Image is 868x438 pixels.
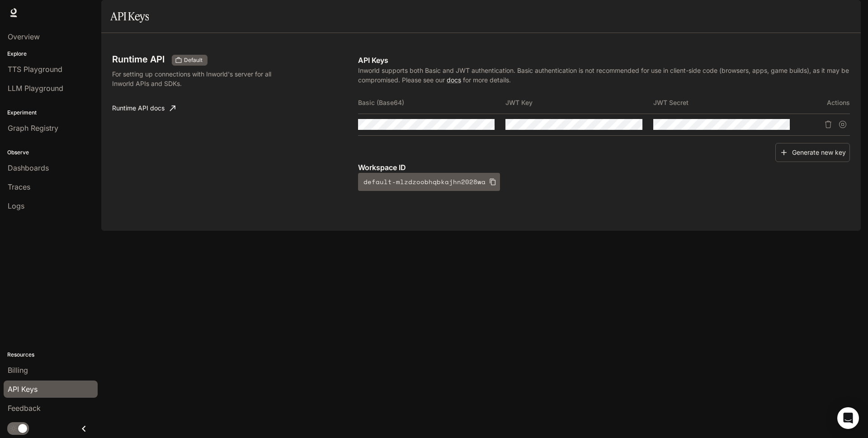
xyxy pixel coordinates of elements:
[172,55,208,66] div: These keys will apply to your current workspace only
[835,117,850,132] button: Suspend API key
[358,173,500,191] button: default-mlzdzoobhqbkajhn2028wa
[180,56,206,64] span: Default
[112,69,291,88] p: For setting up connections with Inworld's server for all Inworld APIs and SDKs.
[358,162,850,173] p: Workspace ID
[358,92,505,114] th: Basic (Base64)
[110,7,149,25] h1: API Keys
[801,92,850,114] th: Actions
[358,66,850,85] p: Inworld supports both Basic and JWT authentication. Basic authentication is not recommended for u...
[505,92,653,114] th: JWT Key
[358,55,850,66] p: API Keys
[653,92,801,114] th: JWT Secret
[821,117,835,132] button: Delete API key
[775,143,850,162] button: Generate new key
[837,407,859,429] div: Open Intercom Messenger
[112,55,165,64] h3: Runtime API
[108,99,179,117] a: Runtime API docs
[447,76,461,84] a: docs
